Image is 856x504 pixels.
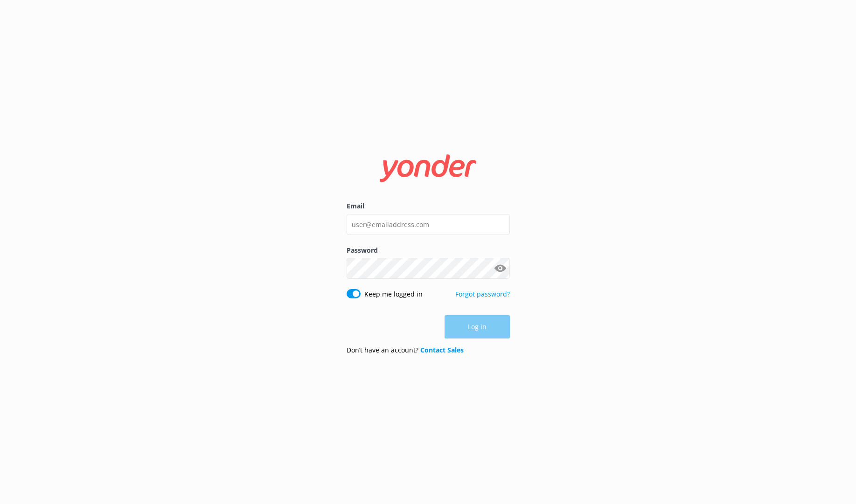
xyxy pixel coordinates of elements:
[491,259,510,278] button: Show password
[455,290,510,298] a: Forgot password?
[347,214,510,235] input: user@emailaddress.com
[347,245,510,255] label: Password
[347,201,510,211] label: Email
[420,345,464,354] a: Contact Sales
[347,345,464,355] p: Don’t have an account?
[364,289,423,299] label: Keep me logged in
